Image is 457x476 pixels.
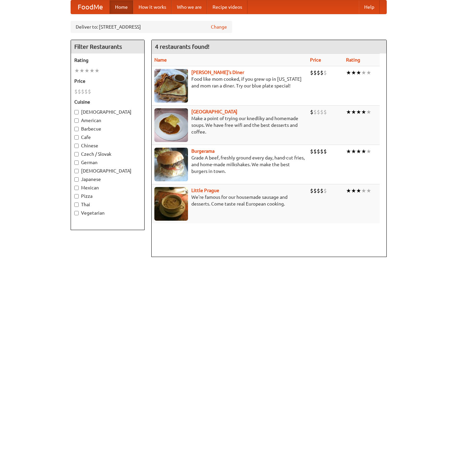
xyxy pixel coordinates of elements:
[84,88,88,95] li: $
[351,108,356,116] li: ★
[361,187,366,194] li: ★
[74,211,79,215] input: Vegetarian
[74,109,141,115] label: [DEMOGRAPHIC_DATA]
[84,67,89,74] li: ★
[366,148,371,155] li: ★
[310,108,313,116] li: $
[207,0,247,14] a: Recipe videos
[346,57,360,63] a: Rating
[361,108,366,116] li: ★
[356,148,361,155] li: ★
[74,117,141,124] label: American
[71,0,110,14] a: FoodMe
[154,57,167,63] a: Name
[313,69,317,76] li: $
[74,193,141,199] label: Pizza
[310,57,321,63] a: Price
[155,43,210,50] ng-pluralize: 4 restaurants found!
[74,125,141,132] label: Barbecue
[317,108,320,116] li: $
[154,187,188,221] img: littleprague.jpg
[89,67,94,74] li: ★
[74,142,141,149] label: Chinese
[74,127,79,131] input: Barbecue
[346,148,351,155] li: ★
[74,110,79,114] input: [DEMOGRAPHIC_DATA]
[346,108,351,116] li: ★
[154,115,305,135] p: Make a point of trying our knedlíky and homemade soups. We have free wifi and the best desserts a...
[154,69,188,103] img: sallys.jpg
[78,88,81,95] li: $
[346,69,351,76] li: ★
[74,176,141,183] label: Japanese
[154,108,188,142] img: czechpoint.jpg
[191,109,237,114] b: [GEOGRAPHIC_DATA]
[310,148,313,155] li: $
[356,108,361,116] li: ★
[323,69,327,76] li: $
[74,144,79,148] input: Chinese
[323,108,327,116] li: $
[154,148,188,181] img: burgerama.jpg
[74,57,141,64] h5: Rating
[74,67,79,74] li: ★
[74,134,141,141] label: Cafe
[310,187,313,194] li: $
[346,187,351,194] li: ★
[317,69,320,76] li: $
[133,0,172,14] a: How it works
[366,108,371,116] li: ★
[191,148,215,154] a: Burgerama
[74,203,79,207] input: Thai
[356,187,361,194] li: ★
[313,108,317,116] li: $
[74,177,79,182] input: Japanese
[74,78,141,84] h5: Price
[351,187,356,194] li: ★
[74,160,79,165] input: German
[74,194,79,198] input: Pizza
[310,69,313,76] li: $
[172,0,207,14] a: Who we are
[191,188,219,193] a: Little Prague
[313,148,317,155] li: $
[317,187,320,194] li: $
[323,148,327,155] li: $
[74,151,141,157] label: Czech / Slovak
[211,24,227,30] a: Change
[323,187,327,194] li: $
[320,187,323,194] li: $
[356,69,361,76] li: ★
[361,148,366,155] li: ★
[74,88,78,95] li: $
[191,70,244,75] b: [PERSON_NAME]'s Diner
[74,186,79,190] input: Mexican
[154,194,305,207] p: We're famous for our housemade sausage and desserts. Come taste real European cooking.
[74,169,79,173] input: [DEMOGRAPHIC_DATA]
[366,69,371,76] li: ★
[317,148,320,155] li: $
[74,152,79,156] input: Czech / Slovak
[313,187,317,194] li: $
[320,108,323,116] li: $
[74,201,141,208] label: Thai
[110,0,133,14] a: Home
[351,69,356,76] li: ★
[74,118,79,123] input: American
[74,99,141,105] h5: Cuisine
[71,40,144,53] h4: Filter Restaurants
[94,67,100,74] li: ★
[74,135,79,140] input: Cafe
[351,148,356,155] li: ★
[361,69,366,76] li: ★
[81,88,84,95] li: $
[71,21,232,33] div: Deliver to: [STREET_ADDRESS]
[366,187,371,194] li: ★
[74,168,141,174] label: [DEMOGRAPHIC_DATA]
[88,88,91,95] li: $
[154,154,305,175] p: Grade A beef, freshly ground every day, hand-cut fries, and home-made milkshakes. We make the bes...
[74,210,141,216] label: Vegetarian
[320,69,323,76] li: $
